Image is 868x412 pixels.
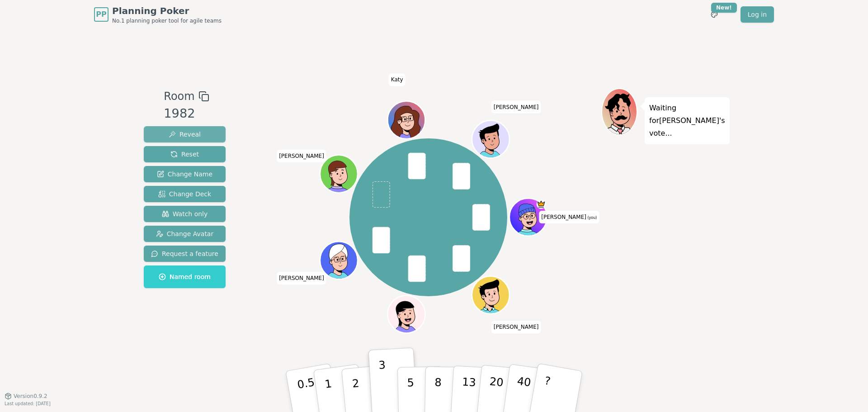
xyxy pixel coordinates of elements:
[144,206,226,222] button: Watch only
[389,74,406,86] span: Click to change your name
[5,401,51,406] span: Last updated: [DATE]
[378,359,388,408] p: 3
[94,5,222,24] a: PPPlanning PokerNo.1 planning poker tool for agile teams
[144,186,226,202] button: Change Deck
[96,9,106,20] span: PP
[112,5,222,17] span: Planning Poker
[144,166,226,182] button: Change Name
[156,229,214,238] span: Change Avatar
[491,321,541,334] span: Click to change your name
[144,246,226,262] button: Request a feature
[277,150,326,162] span: Click to change your name
[112,17,222,24] span: No.1 planning poker tool for agile teams
[159,272,211,281] span: Named room
[144,226,226,242] button: Change Avatar
[144,146,226,162] button: Reset
[586,216,597,220] span: (you)
[157,170,212,179] span: Change Name
[536,199,546,209] span: jimmy is the host
[649,102,725,140] p: Waiting for [PERSON_NAME] 's vote...
[741,6,774,23] a: Log in
[5,393,47,400] button: Version0.9.2
[510,199,546,235] button: Click to change your avatar
[169,130,201,139] span: Reveal
[158,189,211,199] span: Change Deck
[706,6,722,23] button: New!
[14,393,47,400] span: Version 0.9.2
[162,209,208,218] span: Watch only
[711,3,737,13] div: New!
[164,104,209,123] div: 1982
[170,150,199,159] span: Reset
[164,88,194,104] span: Room
[151,249,218,258] span: Request a feature
[144,126,226,142] button: Reveal
[539,211,599,223] span: Click to change your name
[277,272,326,284] span: Click to change your name
[144,265,226,288] button: Named room
[491,101,541,114] span: Click to change your name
